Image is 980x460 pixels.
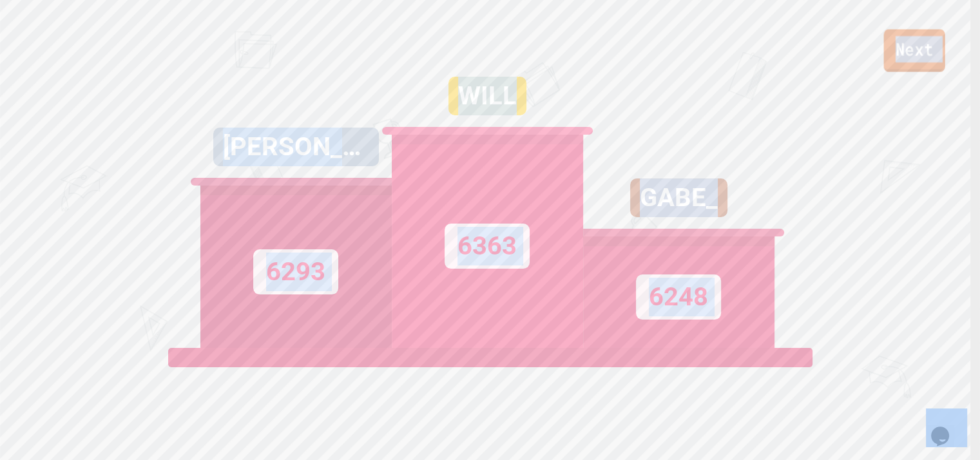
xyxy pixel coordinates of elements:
div: 6293 [253,249,338,294]
iframe: chat widget [926,408,967,447]
div: [PERSON_NAME] [213,128,379,166]
div: 6363 [445,224,530,269]
div: WILL [448,77,526,115]
a: Next [883,29,945,72]
div: 6248 [636,274,721,320]
div: GABE_ [630,178,727,217]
